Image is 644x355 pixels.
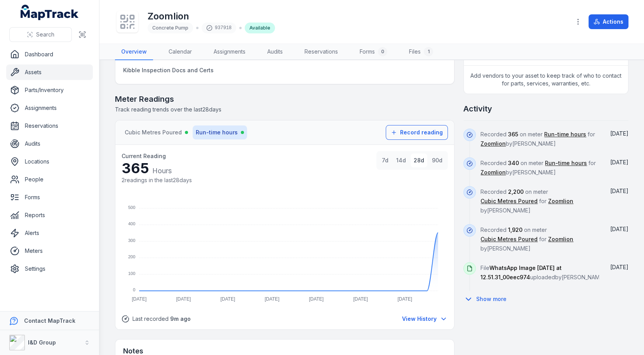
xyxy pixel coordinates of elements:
span: 340 [508,160,519,166]
time: 21/08/2025, 10:04:07 am [610,264,628,270]
a: Assignments [207,44,252,60]
a: Parts/Inventory [6,82,93,98]
a: Run-time hours [545,159,587,167]
span: View History [402,315,437,323]
span: WhatsApp Image [DATE] at 12.51.31_00eec974 [480,265,562,280]
tspan: 200 [128,254,135,259]
time: 05/10/2025, 11:43:23 pm [610,159,628,165]
a: People [6,172,93,187]
a: Dashboard [6,47,93,62]
button: 7d [379,153,392,167]
tspan: [DATE] [176,296,191,302]
span: 9m ago [170,315,191,322]
div: 2 readings in the last 28 days [122,176,192,184]
span: Recorded on meter for by [PERSON_NAME] [480,226,573,252]
a: Alerts [6,225,93,241]
a: Forms0 [353,44,393,60]
time: 05/10/2025, 11:38:03 pm [610,188,628,194]
button: Run-time hours [193,125,247,139]
span: [DATE] [610,159,628,165]
button: 14d [393,153,409,167]
time: 05/10/2025, 11:37:10 pm [610,226,628,232]
a: Zoomlion [548,197,573,205]
span: 365 [508,131,518,137]
a: Cubic Metres Poured [480,197,538,205]
tspan: 0 [133,287,135,292]
tspan: [DATE] [309,296,324,302]
div: 365 [122,160,192,176]
button: Actions [588,14,628,29]
span: Current Reading [122,153,166,159]
tspan: [DATE] [220,296,235,302]
span: [DATE] [610,226,628,232]
button: Search [9,27,72,42]
span: 1,920 [508,226,522,233]
a: Calendar [162,44,198,60]
span: Search [36,31,54,38]
a: Audits [6,136,93,151]
time: 05/10/2025, 11:43:45 pm [170,315,191,322]
tspan: 500 [128,205,135,210]
div: 937918 [202,23,236,33]
span: Kibble Inspection Docs and Certs [123,67,214,73]
a: Locations [6,154,93,169]
span: Add vendors to your asset to keep track of who to contact for parts, services, warranties, etc. [464,66,628,94]
a: Reservations [298,44,344,60]
a: Assets [6,64,93,80]
button: Cubic Metres Poured [122,125,191,139]
span: [DATE] [610,188,628,194]
tspan: 100 [128,271,135,276]
span: Hours [152,167,172,175]
span: Run-time hours [196,129,238,136]
button: 28d [411,153,427,167]
time: 05/10/2025, 11:43:45 pm [610,130,628,137]
a: Zoomlion [480,140,506,148]
div: Available [245,23,275,33]
a: Overview [115,44,153,60]
a: Forms [6,190,93,205]
a: Assignments [6,100,93,116]
a: Cubic Metres Poured [480,235,538,243]
span: Recorded on meter for by [PERSON_NAME] [480,160,596,176]
a: MapTrack [21,5,79,20]
span: Recorded on meter for by [PERSON_NAME] [480,131,595,147]
h2: Activity [463,103,492,114]
a: Settings [6,261,93,277]
span: Cubic Metres Poured [125,129,182,136]
span: Track reading trends over the last 28 days [115,106,221,113]
div: 0 [378,47,387,56]
a: Reservations [6,118,93,134]
span: [DATE] [610,130,628,137]
a: Files1 [403,44,439,60]
tspan: 400 [128,221,135,226]
button: Show more [463,291,512,307]
span: Record reading [400,129,443,136]
span: [DATE] [610,264,628,270]
tspan: [DATE] [397,296,412,302]
a: Reports [6,207,93,223]
a: Run-time hours [544,131,586,138]
button: Record reading [386,125,448,140]
button: View all meter readings history [402,315,448,323]
a: Audits [261,44,289,60]
strong: Contact MapTrack [24,317,75,324]
tspan: [DATE] [265,296,279,302]
tspan: [DATE] [353,296,368,302]
span: Recorded on meter for by [PERSON_NAME] [480,188,573,214]
span: Last recorded [132,315,191,323]
div: 1 [424,47,433,56]
a: Zoomlion [480,169,506,176]
a: Meters [6,243,93,259]
span: File uploaded by [PERSON_NAME] [480,265,605,280]
h1: Zoomlion [148,10,275,23]
h2: Meter Readings [115,94,454,104]
button: 90d [429,153,446,167]
tspan: [DATE] [132,296,146,302]
span: Concrete Pump [152,25,188,31]
span: 2,200 [508,188,524,195]
strong: I&D Group [28,339,56,346]
a: Zoomlion [548,235,573,243]
tspan: 300 [128,238,135,243]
